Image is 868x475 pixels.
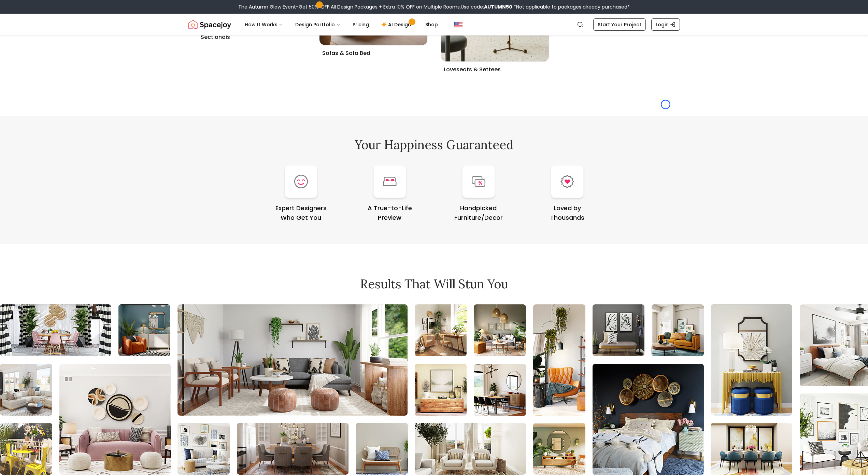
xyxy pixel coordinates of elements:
nav: Global [188,14,680,35]
h3: Sofas & Sofa Bed [319,45,427,57]
a: Pricing [347,18,374,31]
img: Expert Designers<br/>Who Get You [294,175,308,188]
h2: Results that will stun you [188,277,680,291]
a: Shop [420,18,443,31]
img: United States [454,20,463,29]
nav: Main [239,18,443,31]
b: AUTUMN50 [484,3,512,10]
img: Handpicked<br/>Furniture/Decor [472,176,485,187]
img: Loved by<br/>Thousands [560,175,574,188]
img: A True-to-Life<br/>Preview [383,177,397,186]
a: AI Design [376,18,418,31]
h2: Your Happiness Guaranteed [188,138,680,152]
div: Loved by Thousands [526,203,609,222]
a: Start Your Project [593,18,646,31]
div: Handpicked Furniture/Decor [437,203,520,222]
div: The Autumn Glow Event-Get 50% OFF All Design Packages + Extra 10% OFF on Multiple Rooms. [238,3,630,10]
button: Design Portfolio [290,18,346,31]
a: Spacejoy [188,18,231,31]
img: Spacejoy Logo [188,18,231,31]
h3: Loveseats & Settees [441,61,549,74]
span: *Not applicable to packages already purchased* [512,3,630,10]
span: Use code: [461,3,512,10]
a: Login [651,18,680,31]
button: How It Works [239,18,288,31]
div: Expert Designers Who Get You [259,203,343,222]
div: A True-to-Life Preview [348,203,431,222]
